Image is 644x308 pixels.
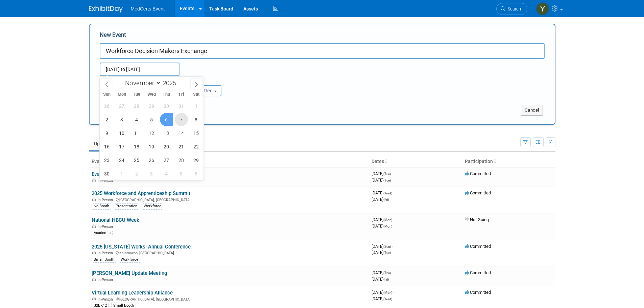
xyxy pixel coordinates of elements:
span: November 22, 2025 [190,140,203,153]
span: December 5, 2025 [175,167,188,180]
span: November 30, 2025 [100,167,114,180]
span: - [393,190,394,195]
a: Search [496,3,527,15]
span: November 9, 2025 [100,126,114,140]
span: November 5, 2025 [145,113,158,126]
span: December 3, 2025 [145,167,158,180]
span: December 2, 2025 [130,167,143,180]
div: Participation: [175,76,241,85]
span: Search [505,6,521,11]
span: December 4, 2025 [160,167,173,180]
div: [GEOGRAPHIC_DATA], [GEOGRAPHIC_DATA] [92,197,366,202]
span: Tue [129,92,144,97]
a: Sort by Participation Type [493,159,496,164]
img: In-Person Event [92,297,96,301]
div: No Booth [92,203,111,209]
img: In-Person Event [92,198,96,201]
span: In-Person [98,179,115,183]
th: Dates [369,156,462,167]
span: November 4, 2025 [130,113,143,126]
a: Event Booth Materials [92,171,141,177]
div: Kalamazoo, [GEOGRAPHIC_DATA] [92,250,366,255]
span: Committed [465,171,491,176]
th: Event [89,156,369,167]
span: [DATE] [372,290,394,295]
input: Year [161,79,181,87]
span: (Fri) [383,198,389,202]
span: October 31, 2025 [175,99,188,113]
span: Thu [159,92,174,97]
span: November 3, 2025 [115,113,128,126]
span: [DATE] [372,171,393,176]
span: In-Person [98,278,115,282]
span: November 11, 2025 [130,126,143,140]
a: [PERSON_NAME] Update Meeting [92,270,167,276]
span: October 27, 2025 [115,99,128,113]
span: [DATE] [372,244,393,249]
span: October 26, 2025 [100,99,114,113]
span: [DATE] [372,177,391,183]
span: [DATE] [372,270,393,275]
span: November 16, 2025 [100,140,114,153]
span: (Tue) [383,251,391,255]
span: (Tue) [383,172,391,176]
span: November 14, 2025 [175,126,188,140]
span: (Fri) [383,278,389,281]
span: Sat [189,92,204,97]
span: (Wed) [383,297,392,301]
span: November 19, 2025 [145,140,158,153]
span: November 28, 2025 [175,153,188,167]
input: Name of Trade Show / Conference [100,43,545,59]
span: October 30, 2025 [160,99,173,113]
label: New Event [100,31,126,42]
span: (Wed) [383,191,392,195]
img: In-Person Event [92,251,96,254]
span: - [392,270,393,275]
span: [DATE] [372,296,392,301]
span: November 29, 2025 [190,153,203,167]
span: November 20, 2025 [160,140,173,153]
span: Fri [174,92,189,97]
span: November 2, 2025 [100,113,114,126]
span: (Mon) [383,224,392,228]
span: [DATE] [372,217,394,222]
span: November 6, 2025 [160,113,173,126]
th: Participation [462,156,555,167]
span: In-Person [98,198,115,202]
a: 2025 Workforce and Apprenticeship Summit [92,190,190,196]
img: Yenexis Quintana [536,2,549,15]
span: November 7, 2025 [175,113,188,126]
span: Committed [465,270,491,275]
span: November 1, 2025 [190,99,203,113]
span: November 25, 2025 [130,153,143,167]
span: In-Person [98,297,115,302]
span: In-Person [98,251,115,255]
a: National HBCU Week [92,217,139,223]
span: In-Person [98,224,115,229]
span: November 23, 2025 [100,153,114,167]
span: Committed [465,244,491,249]
span: October 29, 2025 [145,99,158,113]
span: Mon [114,92,129,97]
span: - [392,244,393,249]
span: December 1, 2025 [115,167,128,180]
span: Not Going [465,217,489,222]
a: 2025 [US_STATE] Works! Annual Conference [92,244,191,250]
img: In-Person Event [92,224,96,228]
span: (Mon) [383,218,392,222]
span: November 12, 2025 [145,126,158,140]
span: November 26, 2025 [145,153,158,167]
span: [DATE] [372,223,392,229]
span: November 21, 2025 [175,140,188,153]
span: Committed [465,190,491,195]
span: [DATE] [372,277,389,282]
span: [DATE] [372,190,394,195]
span: November 8, 2025 [190,113,203,126]
img: In-Person Event [92,179,96,182]
span: MedCerts Event [131,6,165,11]
span: November 13, 2025 [160,126,173,140]
div: Academic [92,230,113,236]
span: November 10, 2025 [115,126,128,140]
span: (Sun) [383,245,391,248]
span: October 28, 2025 [130,99,143,113]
